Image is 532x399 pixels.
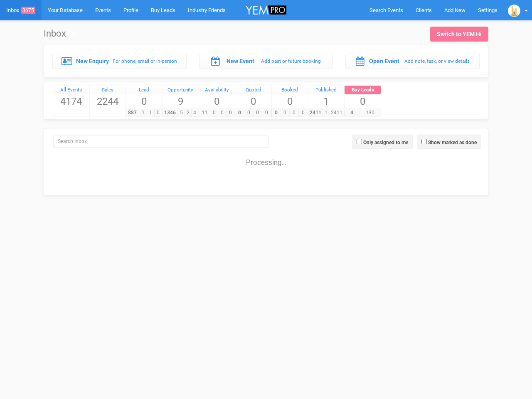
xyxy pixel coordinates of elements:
span: 2 [185,109,192,117]
span: 887 [126,109,139,117]
label: Open Event [369,57,399,65]
span: 130 [360,109,381,117]
span: 4 [344,109,360,117]
label: Show marked as done [428,139,477,146]
small: Add note, task, or view details [404,58,470,64]
small: Add past or future booking [261,58,321,64]
span: 0 [154,109,162,117]
a: Switch to YEM Hi [430,27,488,42]
label: New Event [227,57,254,65]
span: 0 [235,94,271,108]
span: 2244 [90,94,126,108]
span: 0 [289,109,299,117]
span: 0 [262,109,271,117]
a: Open Event Add note, task, or view details [345,54,480,69]
span: Search Events [369,7,403,13]
span: 0 [218,109,227,117]
span: 0 [244,109,254,117]
span: 0 [271,109,281,117]
a: Quoted [235,86,271,95]
small: For phone, email or in-person [113,58,177,64]
span: 5 [177,109,185,117]
span: 4174 [53,94,89,108]
span: 3675 [21,7,35,14]
a: Opportunity [163,86,199,95]
a: Booked [272,86,308,95]
a: New Event Add past or future booking [199,54,333,69]
span: 2411 [329,109,344,117]
img: open-uri20201221-4-1o7uxas [508,5,520,17]
a: All Events [53,86,89,95]
label: New Enquiry [76,57,109,65]
span: 1346 [162,109,178,117]
span: 1 [323,109,329,117]
span: 2411 [308,109,323,117]
span: 0 [272,94,308,108]
span: 11 [199,109,210,117]
span: 0 [345,94,381,108]
div: Processing... [46,150,486,166]
span: 1 [308,94,345,108]
span: 0 [226,109,235,117]
a: New Enquiry For phone, email or in-person [52,54,187,69]
span: 0 [126,94,162,108]
span: 0 [235,109,244,117]
label: Only assigned to me [363,139,408,146]
span: 4 [191,109,198,117]
a: Availability [199,86,235,95]
span: 1 [147,109,155,117]
span: 0 [298,109,308,117]
a: Lead [126,86,162,95]
span: 0 [210,109,219,117]
input: Search Inbox [53,135,268,148]
span: 0 [199,94,235,108]
span: Add New [444,7,465,13]
span: Clients [416,7,432,13]
span: 1 [139,109,147,117]
a: Published [308,86,345,95]
h1: Inbox [44,29,76,39]
span: 0 [281,109,290,117]
div: Switch to YEM Hi [437,30,482,38]
span: 0 [253,109,263,117]
span: 9 [163,94,199,108]
a: Buy Leads [345,86,381,95]
a: Sales [90,86,126,95]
